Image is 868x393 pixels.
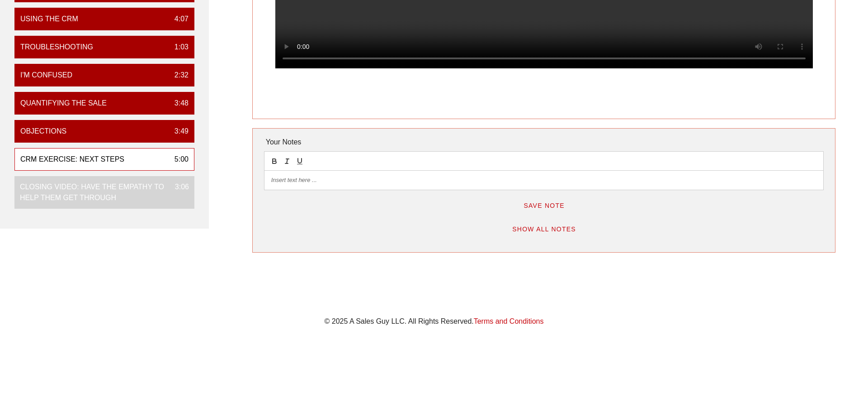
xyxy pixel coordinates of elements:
[264,133,824,151] div: Your Notes
[167,14,189,24] div: 4:07
[167,154,189,165] div: 5:00
[505,221,583,237] button: Show All Notes
[474,317,544,325] a: Terms and Conditions
[20,70,72,81] div: I'm Confused
[20,154,124,165] div: CRM Exercise: Next Steps
[167,98,189,109] div: 3:48
[167,42,189,53] div: 1:03
[167,70,189,81] div: 2:32
[168,182,189,203] div: 3:06
[523,202,565,209] span: Save Note
[20,14,78,24] div: Using the CRM
[512,225,576,233] span: Show All Notes
[516,197,572,214] button: Save Note
[20,42,93,53] div: Troubleshooting
[20,182,168,203] div: Closing Video: Have the empathy to help them get through
[20,126,66,137] div: Objections
[167,126,189,137] div: 3:49
[20,98,107,109] div: Quantifying the Sale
